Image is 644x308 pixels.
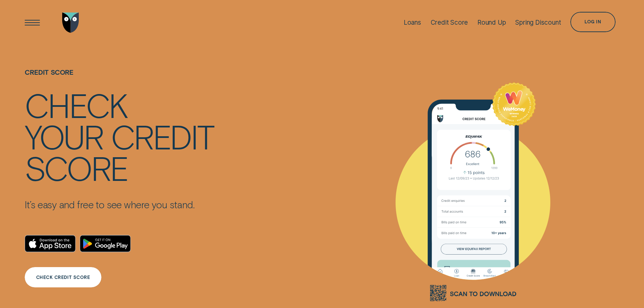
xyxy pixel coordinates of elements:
a: Android App on Google Play [80,235,131,252]
div: Loans [404,19,421,26]
button: Open Menu [22,13,43,33]
div: credit [111,120,214,152]
p: It’s easy and free to see where you stand. [25,198,214,211]
h4: Check your credit score [25,89,214,183]
div: CHECK CREDIT SCORE [36,276,90,280]
a: CHECK CREDIT SCORE [25,267,101,287]
h1: Credit Score [25,68,214,89]
button: Log in [570,12,615,32]
div: Check [25,89,127,120]
a: Download on the App Store [25,235,76,252]
div: your [25,120,103,152]
div: Spring Discount [515,19,561,26]
div: Round Up [477,19,506,26]
div: score [25,152,128,183]
img: Wisr [62,13,79,33]
div: Credit Score [431,19,468,26]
